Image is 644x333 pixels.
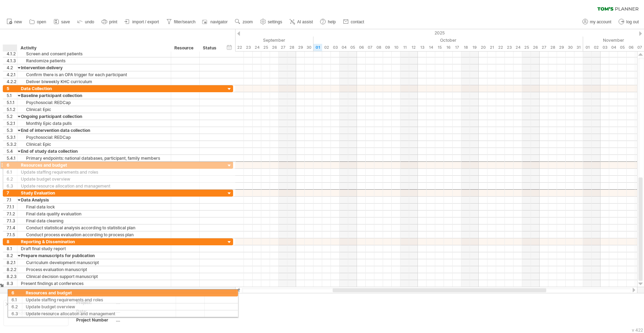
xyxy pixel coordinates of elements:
[479,44,487,51] div: Monday, 20 October 2025
[7,141,17,148] div: 5.3.2
[7,120,17,127] div: 5.2.1
[590,19,611,24] span: my account
[21,259,167,266] div: Curriculum development manuscript
[7,211,17,217] div: 7.1.2
[574,44,583,51] div: Friday, 31 October 2025
[505,44,514,51] div: Thursday, 23 October 2025
[3,300,69,326] div: Add your own logo
[7,245,17,252] div: 8.1
[21,204,167,210] div: Final data lock
[203,45,218,51] div: Status
[7,217,17,224] div: 7.1.3
[626,19,639,24] span: log out
[21,71,167,78] div: Confirm there is an OPA trigger for each participant
[21,50,167,57] div: Screen and consent patients
[21,190,167,196] div: Study Evaluation
[617,17,641,26] a: log out
[233,17,255,26] a: zoom
[7,127,17,134] div: 5.3
[76,300,114,306] div: Project:
[318,17,338,26] a: help
[21,106,167,113] div: Clinical: Epic
[531,44,540,51] div: Sunday, 26 October 2025
[601,44,609,51] div: Monday, 3 November 2025
[7,71,17,78] div: 4.2.1
[444,44,453,51] div: Thursday, 16 October 2025
[7,252,17,259] div: 8.2
[7,92,17,99] div: 5.1
[409,44,418,51] div: Sunday, 12 October 2025
[21,127,167,134] div: End of intervention data collection
[7,99,17,106] div: 5.1.1
[566,44,574,51] div: Thursday, 30 October 2025
[261,44,270,51] div: Thursday, 25 September 2025
[7,78,17,85] div: 4.2.2
[557,44,566,51] div: Wednesday, 29 October 2025
[21,148,167,154] div: End of study data collection
[7,231,17,238] div: 7.1.5
[328,19,336,24] span: help
[21,169,167,175] div: Update staffing requirements and roles
[357,44,366,51] div: Monday, 6 October 2025
[76,317,114,323] div: Project Number
[7,224,17,231] div: 7.1.4
[7,64,17,71] div: 4.2
[313,37,583,44] div: October 2025
[7,169,17,175] div: 6.1
[268,19,282,24] span: settings
[351,19,364,24] span: contact
[453,44,461,51] div: Friday, 17 October 2025
[21,120,167,127] div: Monthly Epic data pulls
[21,245,167,252] div: Draft final study report
[7,176,17,182] div: 6.2
[21,45,167,51] div: Activity
[21,176,167,182] div: Update budget overview
[7,113,17,120] div: 5.2
[592,44,601,51] div: Sunday, 2 November 2025
[288,17,315,26] a: AI assist
[487,44,496,51] div: Tuesday, 21 October 2025
[383,44,392,51] div: Thursday, 9 October 2025
[522,44,531,51] div: Saturday, 25 October 2025
[7,183,17,189] div: 6.3
[259,17,284,26] a: settings
[21,197,167,203] div: Data Analysis
[341,17,366,26] a: contact
[21,252,167,259] div: Prepare manuscripts for publication
[21,99,167,106] div: Psychosocial: REDCap
[21,141,167,148] div: Clinical: Epic
[427,44,435,51] div: Tuesday, 14 October 2025
[7,155,17,161] div: 5.4.1
[21,183,167,189] div: Update resource allocation and management
[21,64,167,71] div: Intervention delivery
[618,44,627,51] div: Wednesday, 5 November 2025
[7,106,17,113] div: 5.1.2
[21,266,167,273] div: Process evaluation manuscript
[7,50,17,57] div: 4.1.2
[7,238,17,245] div: 8
[635,44,644,51] div: Friday, 7 November 2025
[627,44,635,51] div: Thursday, 6 November 2025
[21,78,167,85] div: Deliver biweekly KHC curriculum
[21,273,167,280] div: Clinical decision support manuscript
[21,238,167,245] div: Reporting & Dissemination
[21,162,167,168] div: Resources and budget
[297,19,313,24] span: AI assist
[7,280,17,287] div: 8.3
[548,44,557,51] div: Tuesday, 28 October 2025
[348,44,357,51] div: Sunday, 5 October 2025
[632,327,643,333] div: v 422
[322,44,331,51] div: Thursday, 2 October 2025
[581,17,613,26] a: my account
[21,280,167,287] div: Present findings at conferences
[7,190,17,196] div: 7
[374,44,383,51] div: Wednesday, 8 October 2025
[7,148,17,154] div: 5.4
[7,273,17,280] div: 8.2.3
[253,44,261,51] div: Wednesday, 24 September 2025
[583,44,592,51] div: Saturday, 1 November 2025
[270,44,279,51] div: Friday, 26 September 2025
[496,44,505,51] div: Wednesday, 22 October 2025
[244,44,253,51] div: Tuesday, 23 September 2025
[470,44,479,51] div: Sunday, 19 October 2025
